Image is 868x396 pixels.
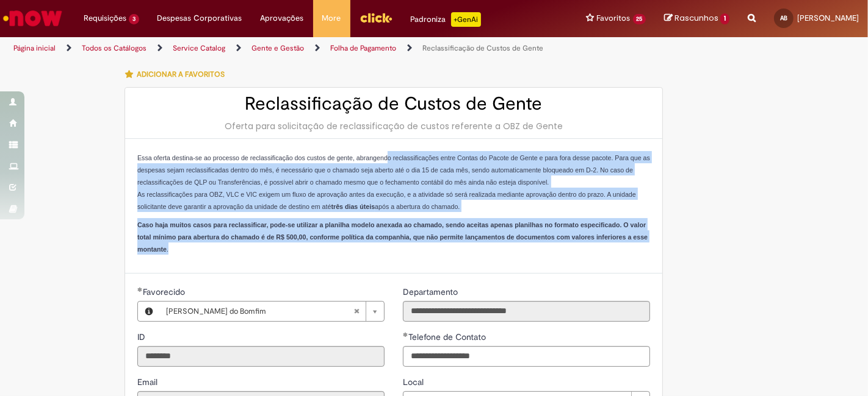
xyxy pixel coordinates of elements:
[408,331,488,342] span: Telefone de Contato
[331,203,375,210] strong: três dias úteis
[261,12,304,24] span: Aprovações
[173,43,225,53] a: Service Catalog
[1,6,64,30] img: ServiceNow
[9,37,570,60] ul: Trilhas de página
[137,221,648,253] span: .
[137,69,225,79] span: Adicionar a Favoritos
[403,301,650,322] input: Departamento
[137,376,160,388] label: Somente leitura - Email
[138,302,160,321] button: Favorecido, Visualizar este registro Ariallany Christyne Bernardo do Bomfim
[347,302,366,321] abbr: Limpar campo Favorecido
[137,346,385,367] input: ID
[137,120,650,132] div: Oferta para solicitação de reclassificação de custos referente a OBZ de Gente
[633,14,646,24] span: 25
[360,9,392,27] img: click_logo_yellow_360x200.png
[137,221,648,253] strong: Caso haja muitos casos para reclassificar, pode-se utilizar a planilha modelo anexada ao chamado,...
[403,286,460,298] label: Somente leitura - Departamento
[82,43,146,53] a: Todos os Catálogos
[137,377,160,387] span: Somente leitura - Email
[403,346,650,367] input: Telefone de Contato
[422,43,543,53] a: Reclassificação de Custos de Gente
[137,154,650,186] span: Essa oferta destina-se ao processo de reclassificação dos custos de gente, abrangendo reclassific...
[675,12,718,24] span: Rascunhos
[403,377,426,387] span: Local
[137,191,636,210] span: As reclassificações para OBZ, VLC e VIC exigem um fluxo de aprovação antes da execução, e a ativi...
[797,13,859,23] span: [PERSON_NAME]
[664,13,729,24] a: Rascunhos
[597,12,631,24] span: Favoritos
[451,12,481,27] p: +GenAi
[780,14,787,22] span: AB
[137,331,148,342] span: Somente leitura - ID
[157,12,242,24] span: Despesas Corporativas
[403,332,408,337] span: Obrigatório Preenchido
[330,43,396,53] a: Folha de Pagamento
[403,286,460,297] span: Somente leitura - Departamento
[129,14,139,24] span: 3
[720,13,729,24] span: 1
[251,43,304,53] a: Gente e Gestão
[166,302,353,321] span: [PERSON_NAME] do Bomfim
[137,94,650,114] h2: Reclassificação de Custos de Gente
[137,331,148,343] label: Somente leitura - ID
[84,12,126,24] span: Requisições
[411,12,481,27] div: Padroniza
[137,287,143,292] span: Obrigatório Preenchido
[143,286,187,297] span: Necessários - Favorecido
[160,302,384,321] a: [PERSON_NAME] do BomfimLimpar campo Favorecido
[125,62,231,87] button: Adicionar a Favoritos
[13,43,56,53] a: Página inicial
[322,12,341,24] span: More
